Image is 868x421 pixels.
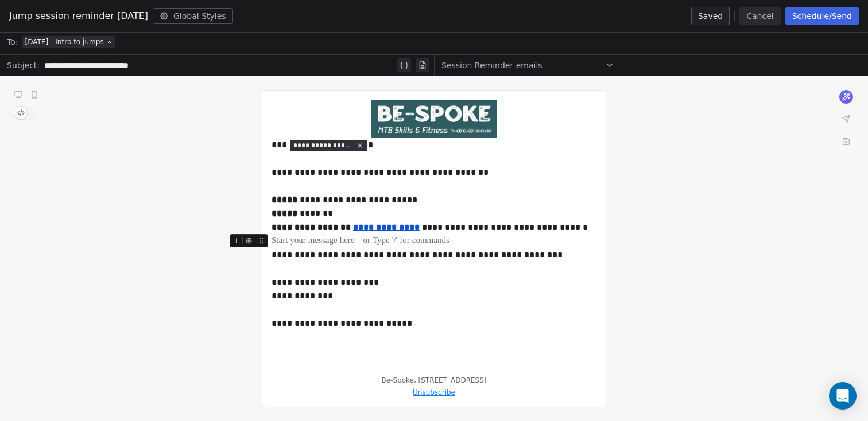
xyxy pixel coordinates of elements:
span: Jump session reminder [DATE] [9,9,148,23]
span: To: [7,36,18,48]
span: [DATE] - Intro to jumps [25,37,103,46]
button: Saved [691,7,730,25]
button: Schedule/Send [785,7,859,25]
button: Global Styles [153,8,233,24]
button: Cancel [739,7,780,25]
span: Subject: [7,60,40,74]
div: Open Intercom Messenger [829,382,857,410]
span: Session Reminder emails [441,60,542,71]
